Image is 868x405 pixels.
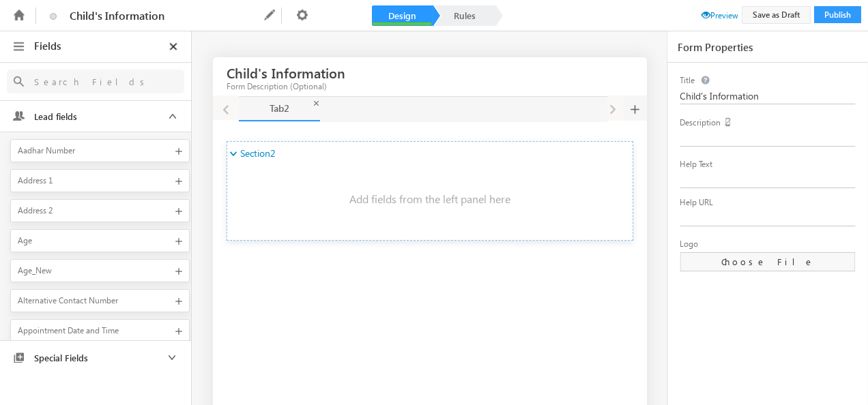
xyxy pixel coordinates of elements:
div: Aadhar Number [18,145,169,157]
li: Click to Edit [41,3,244,29]
button: Save as Draft [742,6,811,24]
button: Publish [814,6,861,23]
div: Appointment Date and Time [18,325,169,337]
a: Tab2 [239,97,320,121]
li: Save [742,3,811,24]
li: Home [7,3,31,27]
span: Special Fields [27,352,130,364]
span: Child's Information [70,10,237,22]
div: Address 2 [18,205,169,217]
a: Design [372,5,432,26]
div: Help Text [680,158,855,170]
span: Section2 [240,147,274,160]
a: Rules [435,5,495,26]
li: Settings [287,1,324,32]
span: Lead fields [27,110,130,123]
input: Search Fields [27,73,165,90]
div: Title [680,74,855,87]
div: Form Properties [678,41,839,53]
a: Section2 [227,142,276,165]
div: Help URL [680,196,855,209]
div: Age_New [18,265,169,277]
li: Click to Edit [244,3,267,27]
i: Search Fields [11,74,27,89]
i: Toggle Panel [11,39,27,55]
span: Fields [27,32,68,59]
div: Alternative Contact Number [18,295,169,307]
h3: Child's Information [227,61,345,85]
div: Address 1 [18,175,169,187]
span: Click to Edit [48,10,237,21]
div: Description [680,116,855,129]
span: Settings [293,10,317,21]
li: Preview [701,3,738,18]
div: Age [18,235,169,247]
div: Form Description (Optional) [227,80,375,93]
li: Publish [814,3,861,23]
div: Logo [680,238,855,250]
span: Home [10,7,27,19]
span: Click to Edit [247,7,264,19]
span: Preview [701,10,738,20]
